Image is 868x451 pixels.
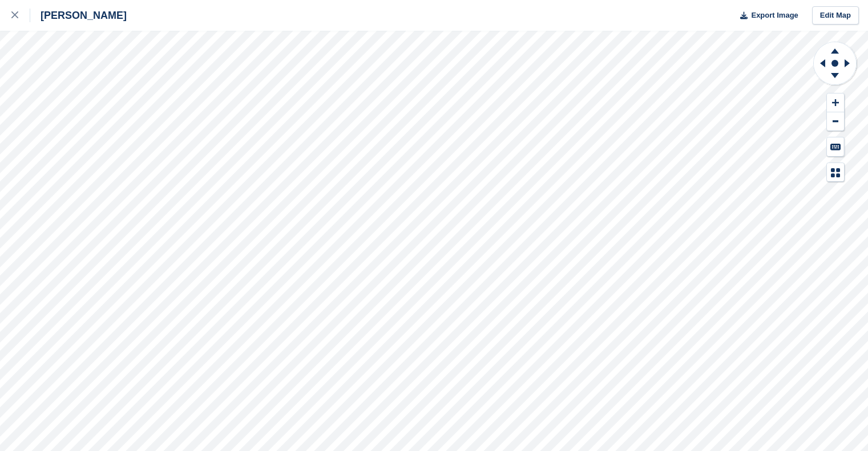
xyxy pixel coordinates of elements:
button: Keyboard Shortcuts [827,137,844,156]
button: Map Legend [827,163,844,182]
button: Zoom In [827,94,844,112]
span: Export Image [751,10,798,21]
button: Export Image [733,6,798,25]
button: Zoom Out [827,112,844,131]
a: Edit Map [812,6,859,25]
div: [PERSON_NAME] [30,9,127,22]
